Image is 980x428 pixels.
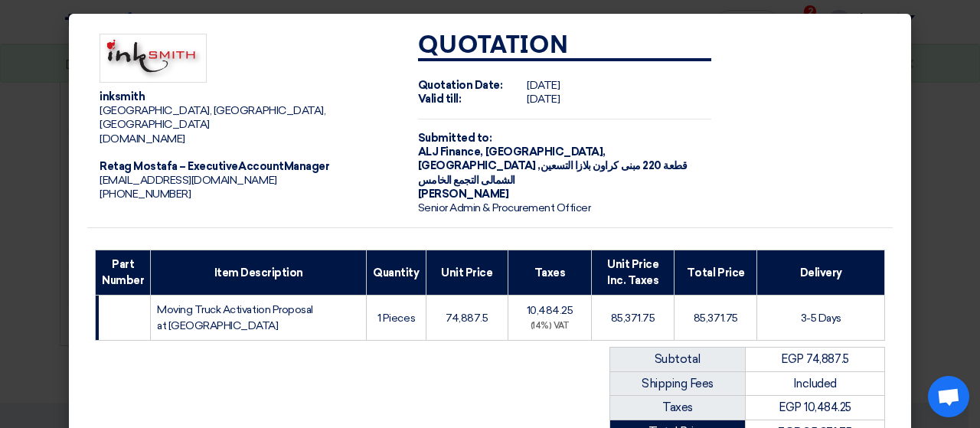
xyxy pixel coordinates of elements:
[611,312,655,325] span: 85,371.75
[426,250,508,296] th: Unit Price
[694,312,738,325] span: 85,371.75
[793,377,837,390] span: Included
[508,250,592,296] th: Taxes
[527,79,560,92] span: [DATE]
[527,304,573,317] span: 10,484.25
[151,250,367,296] th: Item Description
[157,303,313,332] span: Moving Truck Activation Proposal at [GEOGRAPHIC_DATA]
[514,320,585,333] div: (14%) VAT
[100,34,207,83] img: Company Logo
[801,312,841,325] span: 3-5 Days
[592,250,675,296] th: Unit Price Inc. Taxes
[377,312,415,325] span: 1 Pieces
[527,93,560,106] span: [DATE]
[779,400,851,414] span: EGP 10,484.25
[96,250,151,296] th: Part Number
[418,34,569,58] strong: Quotation
[418,201,591,214] span: Senior Admin & Procurement Officer
[100,90,394,104] div: inksmith
[446,312,488,325] span: 74,887.5
[418,145,483,158] span: ALJ Finance,
[418,145,688,186] span: [GEOGRAPHIC_DATA], [GEOGRAPHIC_DATA] ,قطعة 220 مبنى كراون بلازا التسعين الشمالى التجمع الخامس
[100,188,191,201] span: [PHONE_NUMBER]
[100,104,325,131] span: [GEOGRAPHIC_DATA], [GEOGRAPHIC_DATA], [GEOGRAPHIC_DATA]
[610,348,746,372] td: Subtotal
[100,132,185,145] span: [DOMAIN_NAME]
[675,250,757,296] th: Total Price
[100,160,394,174] div: Retag Mostafa – ExecutiveAccountManager
[928,376,969,417] a: Open chat
[418,188,509,201] span: [PERSON_NAME]
[367,250,426,296] th: Quantity
[418,93,462,106] strong: Valid till:
[418,132,492,145] strong: Submitted to:
[610,396,746,420] td: Taxes
[610,371,746,396] td: Shipping Fees
[100,174,277,187] span: [EMAIL_ADDRESS][DOMAIN_NAME]
[418,79,503,92] strong: Quotation Date:
[745,348,884,372] td: EGP 74,887.5
[757,250,885,296] th: Delivery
